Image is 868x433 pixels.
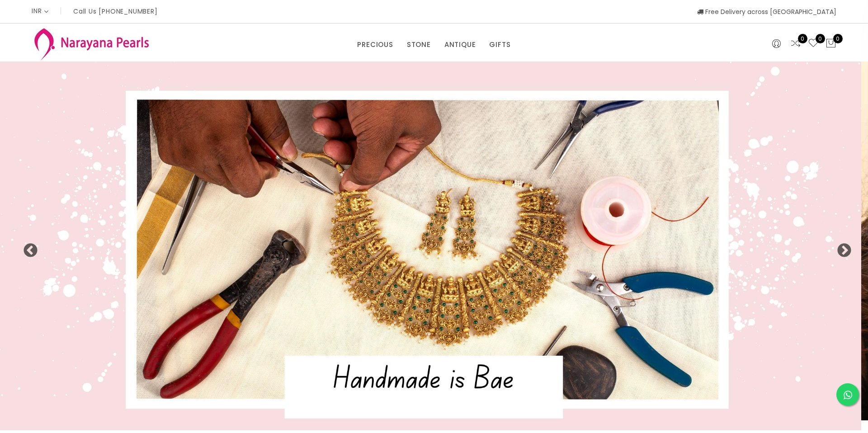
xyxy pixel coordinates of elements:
[798,34,807,43] span: 0
[836,243,845,252] button: Next
[73,8,158,14] p: Call Us [PHONE_NUMBER]
[489,38,510,52] a: GIFTS
[816,34,825,43] span: 0
[444,38,476,52] a: ANTIQUE
[23,243,32,252] button: Previous
[790,38,801,50] a: 0
[833,34,843,43] span: 0
[357,38,393,52] a: PRECIOUS
[697,7,836,16] span: Free Delivery across [GEOGRAPHIC_DATA]
[407,38,431,52] a: STONE
[808,38,819,50] a: 0
[826,38,836,50] button: 0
